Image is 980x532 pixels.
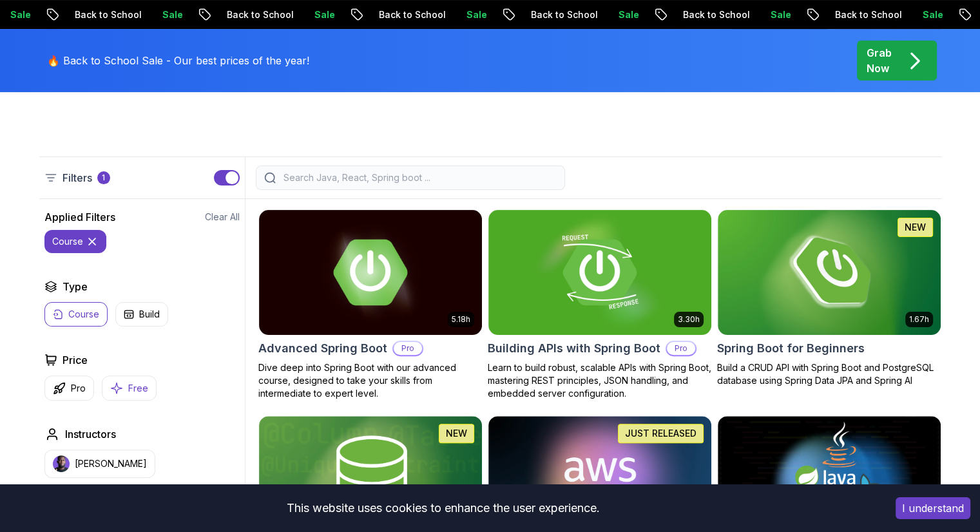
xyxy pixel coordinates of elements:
[791,8,879,21] p: Back to School
[446,427,467,440] p: NEW
[271,8,312,21] p: Sale
[879,8,920,21] p: Sale
[259,210,482,335] img: Advanced Spring Boot card
[139,308,160,321] p: Build
[488,339,660,357] h2: Building APIs with Spring Boot
[678,314,700,325] p: 3.30h
[62,352,88,368] h2: Price
[258,209,483,400] a: Advanced Spring Boot card5.18hAdvanced Spring BootProDive deep into Spring Boot with our advanced...
[119,8,160,21] p: Sale
[717,209,941,387] a: Spring Boot for Beginners card1.67hNEWSpring Boot for BeginnersBuild a CRUD API with Spring Boot ...
[905,221,926,234] p: NEW
[44,450,155,478] button: instructor img[PERSON_NAME]
[10,494,876,522] div: This website uses cookies to enhance the user experience.
[102,375,157,401] button: Free
[258,339,387,357] h2: Advanced Spring Boot
[115,302,168,327] button: Build
[71,382,86,395] p: Pro
[896,497,970,519] button: Accept cookies
[52,235,83,248] p: course
[68,308,99,321] p: Course
[488,209,712,400] a: Building APIs with Spring Boot card3.30hBuilding APIs with Spring BootProLearn to build robust, s...
[488,210,711,335] img: Building APIs with Spring Boot card
[44,302,108,327] button: Course
[575,8,616,21] p: Sale
[488,361,712,400] p: Learn to build robust, scalable APIs with Spring Boot, mastering REST principles, JSON handling, ...
[452,314,470,325] p: 5.18h
[423,8,464,21] p: Sale
[335,8,423,21] p: Back to School
[62,170,92,185] p: Filters
[31,8,119,21] p: Back to School
[62,279,88,294] h2: Type
[205,211,240,223] button: Clear All
[44,375,94,401] button: Pro
[625,427,697,440] p: JUST RELEASED
[727,8,768,21] p: Sale
[281,171,557,184] input: Search Java, React, Spring boot ...
[909,314,929,325] p: 1.67h
[717,339,865,357] h2: Spring Boot for Beginners
[258,361,483,400] p: Dive deep into Spring Boot with our advanced course, designed to take your skills from intermedia...
[639,8,727,21] p: Back to School
[75,457,147,470] p: [PERSON_NAME]
[44,209,115,225] h2: Applied Filters
[718,210,941,335] img: Spring Boot for Beginners card
[667,342,695,355] p: Pro
[53,455,70,472] img: instructor img
[47,53,309,68] p: 🔥 Back to School Sale - Our best prices of the year!
[487,8,575,21] p: Back to School
[183,8,271,21] p: Back to School
[102,173,105,183] p: 1
[65,426,116,442] h2: Instructors
[394,342,422,355] p: Pro
[717,361,941,387] p: Build a CRUD API with Spring Boot and PostgreSQL database using Spring Data JPA and Spring AI
[867,45,892,76] p: Grab Now
[128,382,148,395] p: Free
[44,230,106,253] button: course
